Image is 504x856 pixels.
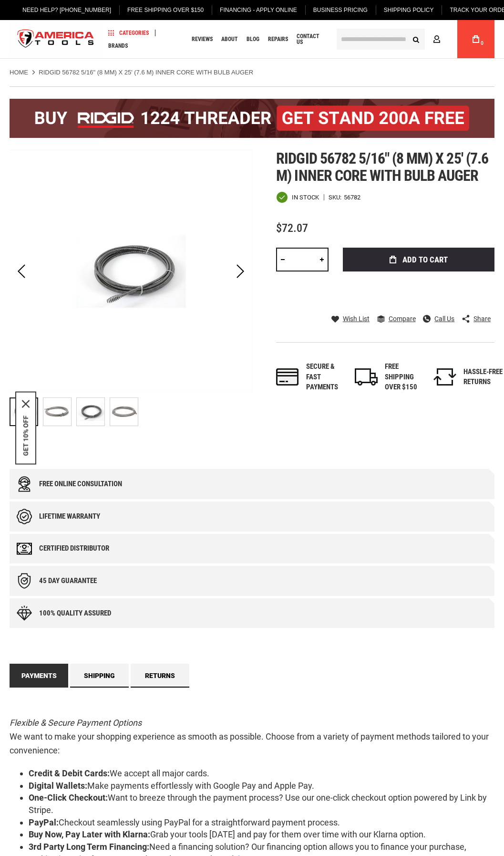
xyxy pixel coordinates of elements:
a: Wish List [331,314,370,323]
strong: Digital Wallets: [29,781,87,791]
img: America Tools [10,21,102,57]
span: Add to Cart [402,256,448,264]
a: Repairs [264,33,292,46]
a: Compare [377,314,416,323]
a: Categories [104,26,153,39]
span: Call Us [434,315,454,322]
strong: Buy Now, Pay Later with Klarna: [29,829,150,839]
li: Want to breeze through the payment process? Use our one-click checkout option powered by Link by ... [29,792,494,816]
a: Returns [131,664,189,688]
span: Contact Us [297,33,325,45]
button: Close [22,400,30,408]
span: Blog [247,36,259,42]
a: store logo [10,21,102,57]
span: Share [473,315,491,322]
div: Next [228,150,252,393]
span: Compare [389,315,416,322]
img: RIDGID 56782 5/16" (8 MM) X 25' (7.6 M) INNER CORE WITH BULB AUGER [110,398,138,426]
div: HASSLE-FREE RETURNS [463,367,503,387]
strong: Credit & Debit Cards: [29,768,110,778]
a: Payments [10,664,68,688]
div: 56782 [344,194,360,200]
span: 0 [481,41,483,46]
strong: SKU [329,194,344,200]
p: We want to make your shopping experience as smooth as possible. Choose from a variety of payment ... [10,716,494,757]
a: Brands [104,39,132,52]
div: Availability [276,191,319,203]
strong: One-Click Checkout: [29,793,108,803]
li: We accept all major cards. [29,767,494,780]
button: Search [407,30,425,48]
span: $72.07 [276,221,308,235]
a: Call Us [423,314,454,323]
svg: close icon [22,400,30,408]
span: Repairs [268,36,288,42]
div: Free online consultation [39,480,122,488]
div: 45 day Guarantee [39,577,97,585]
span: Reviews [192,36,213,42]
div: Certified Distributor [39,544,109,553]
li: Grab your tools [DATE] and pay for them over time with our Klarna option. [29,828,494,841]
button: Add to Cart [343,248,494,271]
a: About [217,33,242,46]
div: RIDGID 56782 [10,393,43,431]
img: shipping [355,368,378,386]
span: Brands [108,43,128,49]
div: RIDGID 56782 5/16" (8 MM) X 25' (7.6 M) INNER CORE WITH BULB AUGER [43,393,76,431]
a: Contact Us [292,33,329,46]
span: Categories [108,30,149,36]
span: Shipping Policy [384,7,434,13]
img: returns [433,368,456,386]
span: About [221,36,238,42]
div: Previous [10,150,33,393]
a: Reviews [187,33,217,46]
iframe: Secure express checkout frame [341,274,496,302]
img: payments [276,368,299,386]
span: Wish List [343,315,370,322]
img: RIDGID 56782 5/16" (8 MM) X 25' (7.6 M) INNER CORE WITH BULB AUGER [77,398,104,426]
em: Flexible & Secure Payment Options [10,718,142,728]
img: BOGO: Buy the RIDGID® 1224 Threader (26092), get the 92467 200A Stand FREE! [10,99,494,138]
img: RIDGID 56782 [10,150,252,393]
span: In stock [292,194,319,200]
img: RIDGID 56782 5/16" (8 MM) X 25' (7.6 M) INNER CORE WITH BULB AUGER [43,398,71,426]
div: FREE SHIPPING OVER $150 [385,362,424,392]
div: 100% quality assured [39,609,111,617]
div: Lifetime warranty [39,512,100,521]
span: Ridgid 56782 5/16" (8 mm) x 25' (7.6 m) inner core with bulb auger [276,149,488,185]
a: Shipping [70,664,129,688]
a: Blog [242,33,264,46]
div: RIDGID 56782 5/16" (8 MM) X 25' (7.6 M) INNER CORE WITH BULB AUGER [76,393,110,431]
a: 0 [467,20,485,58]
strong: PayPal: [29,817,59,827]
strong: RIDGID 56782 5/16" (8 MM) X 25' (7.6 M) INNER CORE WITH BULB AUGER [39,69,253,76]
li: Checkout seamlessly using PayPal for a straightforward payment process. [29,816,494,829]
a: Home [10,68,28,77]
div: Secure & fast payments [306,362,345,392]
div: RIDGID 56782 5/16" (8 MM) X 25' (7.6 M) INNER CORE WITH BULB AUGER [110,393,138,431]
strong: 3rd Party Long Term Financing: [29,842,149,852]
button: GET 10% OFF [22,416,30,456]
li: Make payments effortlessly with Google Pay and Apple Pay. [29,780,494,792]
iframe: LiveChat chat widget [370,826,504,856]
